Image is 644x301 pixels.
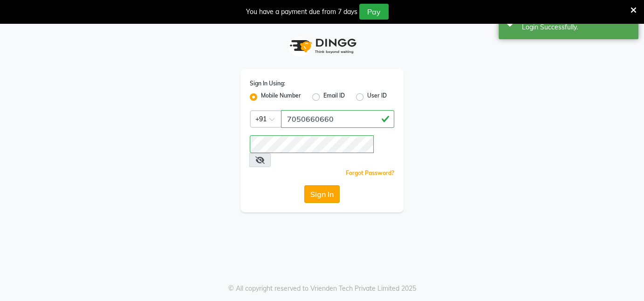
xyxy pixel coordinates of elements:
[367,91,387,103] label: User ID
[281,110,394,128] input: Username
[522,22,631,32] div: Login Successfully.
[304,185,340,203] button: Sign In
[246,7,357,17] div: You have a payment due from 7 days
[250,135,374,153] input: Username
[346,169,394,176] a: Forgot Password?
[250,79,285,88] label: Sign In Using:
[323,91,345,103] label: Email ID
[359,4,389,20] button: Pay
[285,32,359,60] img: logo1.svg
[261,91,301,103] label: Mobile Number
